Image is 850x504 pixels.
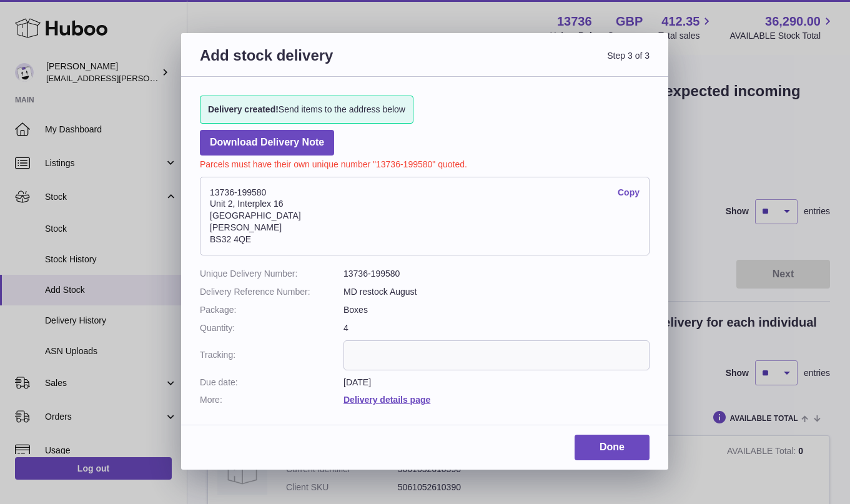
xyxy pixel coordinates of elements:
dd: 4 [343,322,650,334]
a: Done [575,435,650,460]
dd: Boxes [343,304,650,316]
dt: Due date: [200,377,343,388]
span: Send items to the address below [208,104,405,116]
strong: Delivery created! [208,104,279,114]
p: Parcels must have their own unique number "13736-199580" quoted. [200,156,650,170]
a: Copy [618,187,640,199]
h3: Add stock delivery [200,46,425,80]
address: 13736-199580 Unit 2, Interplex 16 [GEOGRAPHIC_DATA] [PERSON_NAME] BS32 4QE [200,177,650,255]
dt: Unique Delivery Number: [200,268,343,280]
dd: 13736-199580 [343,268,650,280]
dt: Package: [200,304,343,316]
dt: More: [200,394,343,406]
span: Step 3 of 3 [425,46,650,80]
dt: Quantity: [200,322,343,334]
dd: [DATE] [343,377,650,388]
dd: MD restock August [343,286,650,298]
dt: Delivery Reference Number: [200,286,343,298]
dt: Tracking: [200,340,343,370]
a: Delivery details page [343,395,430,405]
a: Download Delivery Note [200,130,334,156]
